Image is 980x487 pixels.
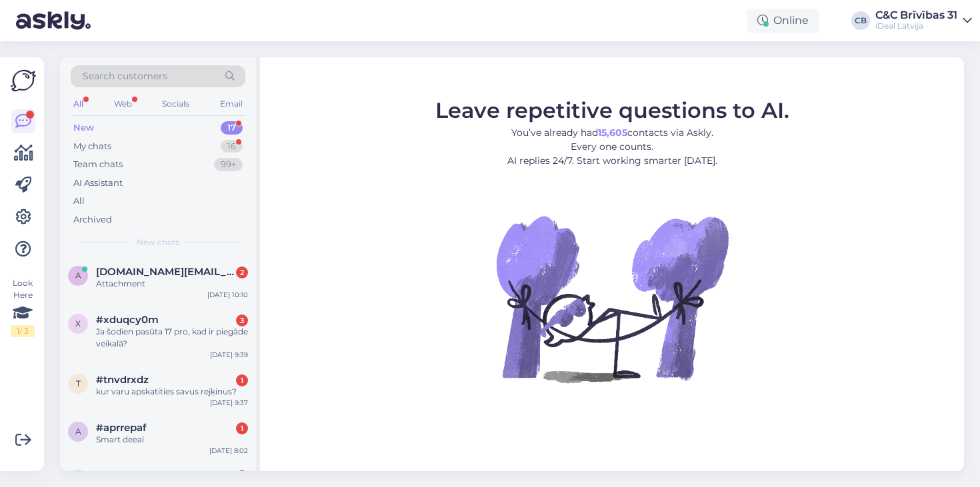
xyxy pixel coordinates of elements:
[73,140,111,153] div: My chats
[236,314,248,326] div: 3
[11,325,35,337] div: 1 / 3
[221,121,243,135] div: 17
[96,470,157,482] span: #qdcwah7p
[73,177,123,190] div: AI Assistant
[83,69,167,83] span: Search customers
[73,213,112,227] div: Archived
[137,237,179,248] span: New chats
[236,374,248,386] div: 1
[96,434,248,446] div: Smart deeal
[73,158,123,171] div: Team chats
[221,140,243,153] div: 16
[75,270,81,280] span: a
[75,426,81,436] span: a
[71,95,86,113] div: All
[11,68,36,93] img: Askly Logo
[96,266,235,278] span: andris.paura.direct@gmail.com
[96,374,149,386] span: #tnvdrxdz
[214,158,243,171] div: 99+
[96,314,159,326] span: #xduqcy0m
[210,398,248,408] div: [DATE] 9:37
[76,378,81,388] span: t
[851,11,870,30] div: CB
[73,121,94,135] div: New
[11,277,35,337] div: Look Here
[747,9,819,33] div: Online
[73,195,85,208] div: All
[207,290,248,300] div: [DATE] 10:10
[209,446,248,456] div: [DATE] 8:02
[111,95,135,113] div: Web
[96,422,147,434] span: #aprrepaf
[875,21,957,31] div: iDeal Latvija
[96,326,248,350] div: Ja šodien pasūta 17 pro, kad ir piegāde veikalā?
[236,266,248,278] div: 2
[217,95,245,113] div: Email
[159,95,192,113] div: Socials
[75,318,81,328] span: x
[875,10,972,31] a: C&C Brīvības 31iDeal Latvija
[435,97,789,123] span: Leave repetitive questions to AI.
[875,10,957,21] div: C&C Brīvības 31
[435,126,789,168] p: You’ve already had contacts via Askly. Every one counts. AI replies 24/7. Start working smarter [...
[210,350,248,360] div: [DATE] 9:39
[96,278,248,290] div: Attachment
[236,470,248,482] div: 1
[598,127,627,139] b: 15,605
[96,386,248,398] div: kur varu apskatities savus rejķinus?
[236,422,248,434] div: 1
[492,179,732,418] img: No Chat active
